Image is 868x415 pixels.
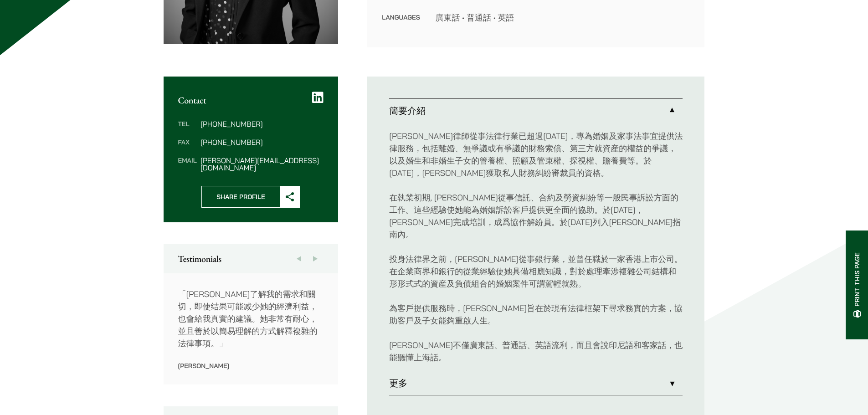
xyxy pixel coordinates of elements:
h2: Testimonials [178,253,324,264]
button: Previous [291,244,307,273]
a: LinkedIn [312,91,324,104]
dd: [PHONE_NUMBER] [200,138,324,146]
h2: Contact [178,95,324,106]
p: 投身法律界之前，[PERSON_NAME]從事銀行業，並曾任職於一家香港上市公司。在企業商界和銀行的從業經驗使她具備相應知識，對於處理牽涉複雜公司結構和形形式式的資産及負債組合的婚姻案件可謂駕輕就熟。 [389,253,683,290]
a: 簡要介紹 [389,99,683,123]
dt: Tel [178,120,197,138]
button: Next [307,244,324,273]
p: [PERSON_NAME] [178,362,324,370]
p: [PERSON_NAME]不僅廣東話、普通話、英語流利，而且會說印尼語和客家話，也能聽懂上海話。 [389,339,683,364]
a: 更多 [389,371,683,395]
dd: 廣東話 • 普通話 • 英語 [435,11,690,24]
p: 在執業初期, [PERSON_NAME]從事信託、合約及勞資糾紛等一般民事訴訟方面的工作。這些經驗使她能為婚姻訴訟客戶提供更全面的協助。於[DATE]，[PERSON_NAME]完成培訓，成爲協... [389,191,683,241]
p: 「[PERSON_NAME]了解我的需求和關切，即使结果可能减少她的經濟利益，也會給我真實的建議。她非常有耐心，並且善於以簡易理解的方式解釋複雜的法律事項。」 [178,288,324,349]
dt: Fax [178,138,197,157]
dd: [PHONE_NUMBER] [200,120,324,128]
span: Share Profile [202,186,280,207]
dt: Languages [382,11,421,24]
dt: Email [178,157,197,171]
div: 簡要介紹 [389,123,683,371]
dd: [PERSON_NAME][EMAIL_ADDRESS][DOMAIN_NAME] [200,157,324,171]
p: [PERSON_NAME]律師從事法律行業已超過[DATE]，專為婚姻及家事法事宜提供法律服務，包括離婚、無爭議或有爭議的財務索償、第三方就資産的權益的爭議，以及婚生和非婚生子女的管養權、照顧及... [389,130,683,179]
button: Share Profile [201,186,300,208]
p: 為客戶提供服務時，[PERSON_NAME]旨在於現有法律框架下尋求務實的方案，協助客戶及子女能夠重啟人生。 [389,302,683,327]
